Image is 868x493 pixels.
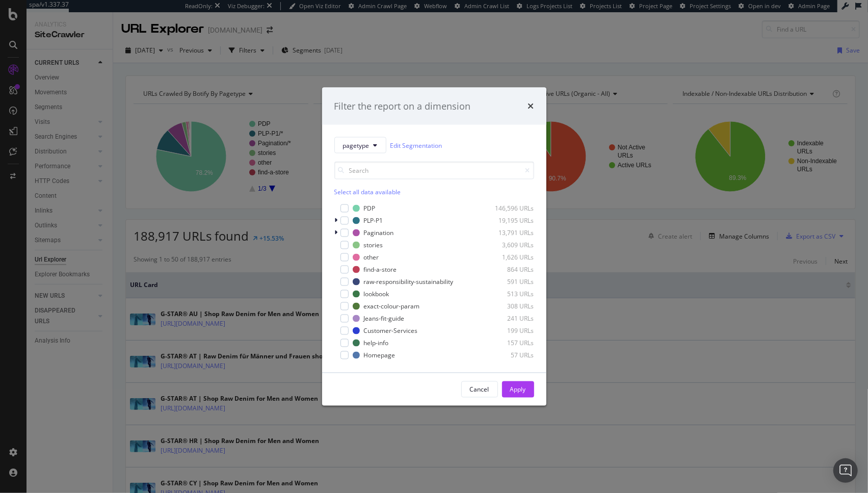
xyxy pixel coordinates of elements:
[364,241,383,249] div: stories
[334,99,471,113] div: Filter the report on a dimension
[334,162,534,179] input: Search
[334,137,386,153] button: pagetype
[484,228,534,237] div: 13,791 URLs
[364,314,405,323] div: Jeans-fit-guide
[833,458,858,483] div: Open Intercom Messenger
[484,339,534,347] div: 157 URLs
[364,216,383,225] div: PLP-P1
[528,99,534,113] div: times
[334,188,534,196] div: Select all data available
[484,302,534,310] div: 308 URLs
[484,351,534,359] div: 57 URLs
[484,314,534,323] div: 241 URLs
[484,216,534,225] div: 19,195 URLs
[364,326,418,335] div: Customer-Services
[470,385,489,394] div: Cancel
[484,253,534,262] div: 1,626 URLs
[343,141,370,149] span: pagetype
[461,381,498,398] button: Cancel
[322,87,546,406] div: modal
[364,302,420,310] div: exact-colour-param
[364,265,397,274] div: find-a-store
[364,277,454,286] div: raw-responsibility-sustainability
[364,204,376,213] div: PDP
[390,140,442,150] a: Edit Segmentation
[484,265,534,274] div: 864 URLs
[510,385,526,394] div: Apply
[484,326,534,335] div: 199 URLs
[364,253,379,262] div: other
[484,241,534,249] div: 3,609 URLs
[364,290,389,298] div: lookbook
[364,339,389,347] div: help-info
[484,277,534,286] div: 591 URLs
[364,228,394,237] div: Pagination
[484,290,534,298] div: 513 URLs
[364,351,396,359] div: Homepage
[484,204,534,213] div: 146,596 URLs
[502,381,534,398] button: Apply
